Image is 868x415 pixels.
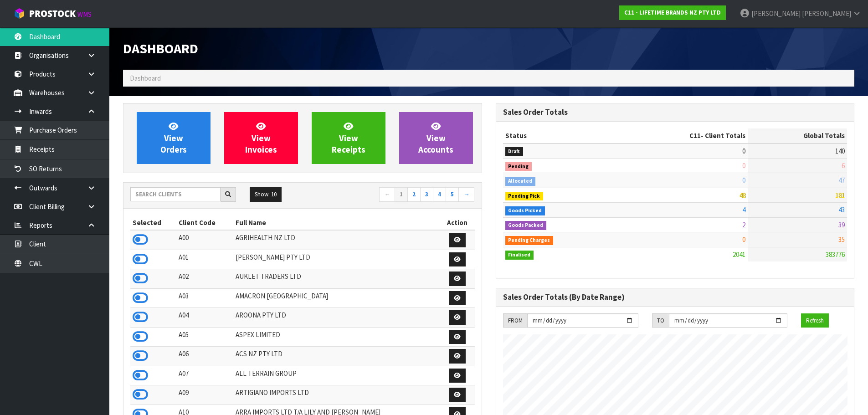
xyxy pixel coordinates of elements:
[503,108,847,117] h3: Sales Order Totals
[418,121,453,155] span: View Accounts
[224,112,298,164] a: ViewInvoices
[176,347,234,366] td: A06
[503,293,847,302] h3: Sales Order Totals (By Date Range)
[616,128,748,143] th: - Client Totals
[233,347,440,366] td: ACS NZ PTY LTD
[420,187,433,202] a: 3
[332,121,365,155] span: View Receipts
[742,176,745,184] span: 0
[838,235,845,244] span: 35
[505,177,536,186] span: Allocated
[619,5,726,20] a: C11 - LIFETIME BRANDS NZ PTY LTD
[503,128,617,143] th: Status
[233,288,440,308] td: AMACRON [GEOGRAPHIC_DATA]
[77,10,92,19] small: WMS
[505,251,534,260] span: Finalised
[123,40,198,57] span: Dashboard
[233,269,440,289] td: AUKLET TRADERS LTD
[399,112,473,164] a: ViewAccounts
[440,215,475,230] th: Action
[801,313,829,328] button: Refresh
[233,327,440,347] td: ASPEX LIMITED
[233,250,440,269] td: [PERSON_NAME] PTY LTD
[176,230,234,250] td: A00
[739,191,745,200] span: 48
[312,112,385,164] a: ViewReceipts
[309,187,475,203] nav: Page navigation
[233,230,440,250] td: AGRIHEALTH NZ LTD
[802,9,851,18] span: [PERSON_NAME]
[176,327,234,347] td: A05
[395,187,408,202] a: 1
[838,220,845,229] span: 39
[233,366,440,385] td: ALL TERRAIN GROUP
[176,288,234,308] td: A03
[751,9,801,18] span: [PERSON_NAME]
[838,176,845,184] span: 47
[176,308,234,328] td: A04
[624,9,721,16] strong: C11 - LIFETIME BRANDS NZ PTY LTD
[176,215,234,230] th: Client Code
[233,385,440,405] td: ARTIGIANO IMPORTS LTD
[130,187,221,201] input: Search clients
[446,187,459,202] a: 5
[130,74,161,82] span: Dashboard
[835,191,845,200] span: 181
[130,215,176,230] th: Selected
[233,308,440,328] td: AROONA PTY LTD
[838,205,845,214] span: 43
[505,162,532,171] span: Pending
[505,147,524,156] span: Draft
[835,147,845,155] span: 140
[14,8,25,19] img: cube-alt.png
[407,187,421,202] a: 2
[250,187,282,202] button: Show: 10
[176,385,234,405] td: A09
[505,221,547,230] span: Goods Packed
[160,121,187,155] span: View Orders
[505,206,545,215] span: Goods Picked
[505,236,554,245] span: Pending Charges
[748,128,847,143] th: Global Totals
[826,250,845,259] span: 383776
[176,269,234,289] td: A02
[742,220,745,229] span: 2
[742,147,745,155] span: 0
[742,235,745,244] span: 0
[742,205,745,214] span: 4
[433,187,446,202] a: 4
[137,112,211,164] a: ViewOrders
[742,161,745,170] span: 0
[176,250,234,269] td: A01
[379,187,395,202] a: ←
[842,161,845,170] span: 6
[505,192,544,201] span: Pending Pick
[233,215,440,230] th: Full Name
[689,131,701,140] span: C11
[503,313,527,328] div: FROM
[29,8,76,20] span: ProStock
[245,121,277,155] span: View Invoices
[733,250,745,259] span: 2041
[176,366,234,385] td: A07
[458,187,474,202] a: →
[652,313,669,328] div: TO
